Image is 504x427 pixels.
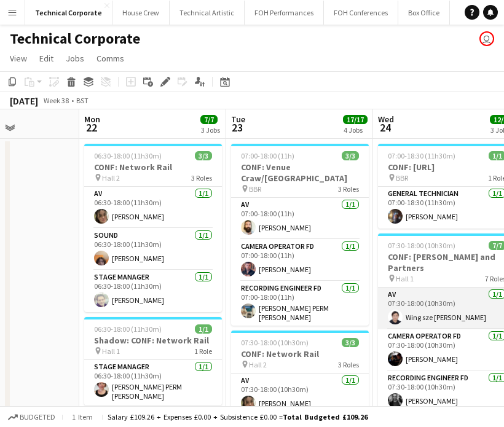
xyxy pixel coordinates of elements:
a: Edit [34,50,58,66]
span: 3 Roles [338,360,359,369]
app-card-role: Stage Manager1/106:30-18:00 (11h30m)[PERSON_NAME] [84,270,222,312]
span: Hall 1 [102,347,120,356]
span: 1 Role [194,347,212,356]
button: Box Office [398,1,450,25]
span: View [10,53,27,64]
span: Mon [84,114,100,125]
app-card-role: Recording Engineer FD1/107:00-18:00 (11h)[PERSON_NAME] PERM [PERSON_NAME] [231,281,369,327]
span: Jobs [66,53,84,64]
app-card-role: Sound1/106:30-18:00 (11h30m)[PERSON_NAME] [84,229,222,270]
span: 3/3 [342,151,359,160]
button: FOH Conferences [324,1,398,25]
span: 7/7 [200,115,218,124]
span: BBR [249,184,261,194]
app-user-avatar: Liveforce Admin [479,31,494,46]
span: Hall 1 [396,274,414,283]
button: House Crew [112,1,170,25]
span: 24 [376,120,394,135]
div: 4 Jobs [344,125,367,135]
span: Budgeted [20,413,55,421]
h3: CONF: Network Rail [84,162,222,173]
span: BBR [396,173,408,182]
span: 07:30-18:00 (10h30m) [241,338,309,347]
h3: CONF: Network Rail [231,348,369,359]
app-card-role: AV1/107:00-18:00 (11h)[PERSON_NAME] [231,198,369,240]
button: Technical Artistic [170,1,245,25]
span: 22 [82,120,100,135]
span: Hall 2 [102,173,120,182]
span: 3/3 [342,338,359,347]
app-card-role: Camera Operator FD1/107:00-18:00 (11h)[PERSON_NAME] [231,240,369,281]
span: Wed [378,114,394,125]
span: 07:30-18:00 (10h30m) [388,241,455,250]
a: View [5,50,32,66]
span: 23 [229,120,245,135]
app-job-card: 06:30-18:00 (11h30m)1/1Shadow: CONF: Network Rail Hall 11 RoleStage Manager1/106:30-18:00 (11h30m... [84,317,222,405]
a: Comms [92,50,129,66]
span: Edit [39,53,53,64]
app-card-role: Stage Manager1/106:30-18:00 (11h30m)[PERSON_NAME] PERM [PERSON_NAME] [84,360,222,405]
span: Total Budgeted £109.26 [283,412,368,421]
span: Comms [96,53,124,64]
button: FOH Performances [245,1,324,25]
button: Technical Corporate [25,1,112,25]
span: Tue [231,114,245,125]
span: 1/1 [195,324,212,334]
span: 06:30-18:00 (11h30m) [94,324,162,334]
span: 3 Roles [191,173,212,182]
span: 07:00-18:30 (11h30m) [388,151,455,160]
app-job-card: 07:00-18:00 (11h)3/3CONF: Venue Craw/[GEOGRAPHIC_DATA] BBR3 RolesAV1/107:00-18:00 (11h)[PERSON_NA... [231,144,369,326]
span: 3/3 [195,151,212,160]
span: 06:30-18:00 (11h30m) [94,151,162,160]
span: 17/17 [343,115,368,124]
div: Salary £109.26 + Expenses £0.00 + Subsistence £0.00 = [108,412,368,421]
button: Budgeted [6,410,57,424]
h3: Shadow: CONF: Network Rail [84,335,222,346]
app-job-card: 06:30-18:00 (11h30m)3/3CONF: Network Rail Hall 23 RolesAV1/106:30-18:00 (11h30m)[PERSON_NAME]Soun... [84,144,222,312]
h1: Technical Corporate [10,29,140,48]
a: Jobs [61,50,89,66]
div: 3 Jobs [201,125,220,135]
span: 3 Roles [338,184,359,194]
span: Hall 2 [249,360,267,369]
div: [DATE] [10,95,38,107]
app-card-role: AV1/106:30-18:00 (11h30m)[PERSON_NAME] [84,187,222,229]
span: 1 item [68,412,97,421]
span: 07:00-18:00 (11h) [241,151,294,160]
div: BST [76,96,89,105]
app-card-role: AV1/107:30-18:00 (10h30m)[PERSON_NAME] [231,374,369,415]
h3: CONF: Venue Craw/[GEOGRAPHIC_DATA] [231,162,369,184]
span: Week 38 [41,96,71,105]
